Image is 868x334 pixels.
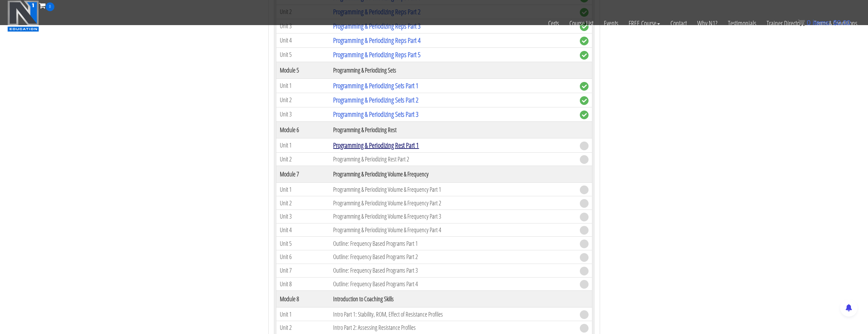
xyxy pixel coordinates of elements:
[333,109,418,119] a: Programming & Periodizing Sets Part 3
[333,50,421,59] a: Programming & Periodizing Reps Part 5
[580,51,589,60] span: complete
[580,82,589,91] span: complete
[276,107,330,121] td: Unit 3
[276,291,330,308] th: Module 8
[7,0,39,32] img: n1-education
[813,19,831,26] span: items:
[564,11,599,36] a: Course List
[330,237,576,250] td: Outline: Frequency Based Programs Part 1
[580,96,589,105] span: complete
[330,308,576,321] td: Intro Part 1: Stability, ROM, Effect of Resistance Profiles
[798,19,851,26] a: 0 items: $0.00
[543,11,564,36] a: Certs
[276,47,330,62] td: Unit 5
[330,152,576,166] td: Programming & Periodizing Rest Part 2
[276,223,330,237] td: Unit 4
[276,183,330,196] td: Unit 1
[276,210,330,223] td: Unit 3
[809,11,862,36] a: Terms & Conditions
[599,11,623,36] a: Events
[580,37,589,45] span: complete
[46,2,54,11] span: 0
[39,1,54,10] a: 0
[276,121,330,138] th: Module 6
[330,291,576,308] th: Introduction to Coaching Skills
[333,81,418,90] a: Programming & Periodizing Sets Part 1
[833,19,837,26] span: $
[330,277,576,291] td: Outline: Frequency Based Programs Part 4
[276,152,330,166] td: Unit 2
[276,250,330,264] td: Unit 6
[333,141,419,150] a: Programming & Periodizing Rest Part 1
[276,196,330,210] td: Unit 2
[807,19,811,26] span: 0
[276,33,330,47] td: Unit 4
[276,308,330,321] td: Unit 1
[330,210,576,223] td: Programming & Periodizing Volume & Frequency Part 3
[330,166,576,183] th: Programming & Periodizing Volume & Frequency
[723,11,761,36] a: Testimonials
[330,196,576,210] td: Programming & Periodizing Volume & Frequency Part 2
[276,277,330,291] td: Unit 8
[692,11,723,36] a: Why N1?
[761,11,809,36] a: Trainer Directory
[276,138,330,152] td: Unit 1
[330,250,576,264] td: Outline: Frequency Based Programs Part 2
[330,264,576,277] td: Outline: Frequency Based Programs Part 3
[798,19,805,26] img: icon11.png
[833,19,851,26] bdi: 0.00
[330,183,576,196] td: Programming & Periodizing Volume & Frequency Part 1
[276,62,330,78] th: Module 5
[276,93,330,107] td: Unit 2
[276,78,330,93] td: Unit 1
[330,62,576,78] th: Programming & Periodizing Sets
[276,264,330,277] td: Unit 7
[665,11,692,36] a: Contact
[330,121,576,138] th: Programming & Periodizing Rest
[333,36,421,45] a: Programming & Periodizing Reps Part 4
[276,237,330,250] td: Unit 5
[333,95,418,105] a: Programming & Periodizing Sets Part 2
[330,223,576,237] td: Programming & Periodizing Volume & Frequency Part 4
[276,166,330,183] th: Module 7
[623,11,665,36] a: FREE Course
[580,111,589,119] span: complete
